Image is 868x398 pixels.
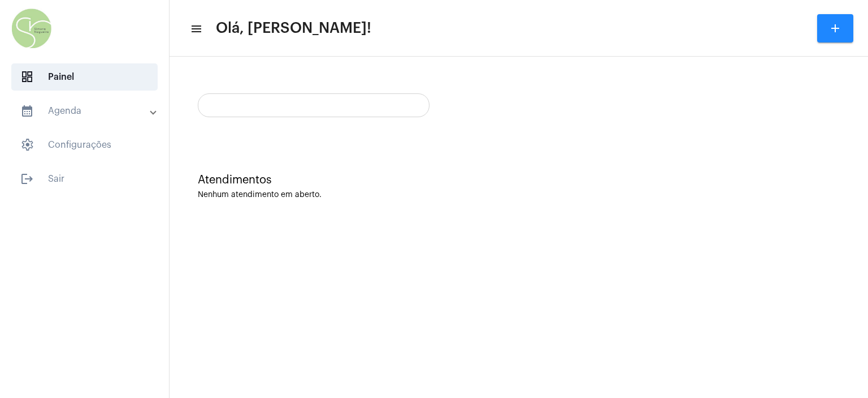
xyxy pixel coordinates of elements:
[216,19,371,37] span: Olá, [PERSON_NAME]!
[20,104,151,118] mat-panel-title: Agenda
[20,172,34,186] mat-icon: sidenav icon
[190,22,201,36] mat-icon: sidenav icon
[11,131,158,159] span: Configurações
[20,104,34,118] mat-icon: sidenav icon
[11,63,158,91] span: Painel
[7,97,169,125] mat-expansion-panel-header: sidenav iconAgenda
[20,70,34,84] span: sidenav icon
[11,165,158,192] span: Sair
[20,138,34,152] span: sidenav icon
[9,6,54,51] img: 6c98f6a9-ac7b-6380-ee68-2efae92deeed.jpg
[198,174,840,186] div: Atendimentos
[828,22,842,35] mat-icon: add
[198,191,840,199] div: Nenhum atendimento em aberto.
